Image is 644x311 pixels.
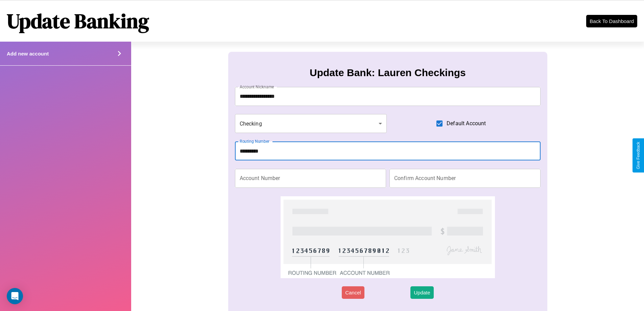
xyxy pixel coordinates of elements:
img: check [281,196,495,278]
span: Default Account [447,119,486,128]
label: Routing Number [240,138,269,144]
div: Open Intercom Messenger [7,288,23,304]
button: Cancel [342,286,364,299]
div: Give Feedback [636,142,641,169]
h3: Update Bank: Lauren Checkings [310,67,466,79]
div: Checking [235,114,387,133]
h1: Update Banking [7,7,149,35]
label: Account Nickname [240,84,274,90]
button: Update [410,286,433,299]
button: Back To Dashboard [586,15,637,27]
h4: Add new account [7,51,49,57]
